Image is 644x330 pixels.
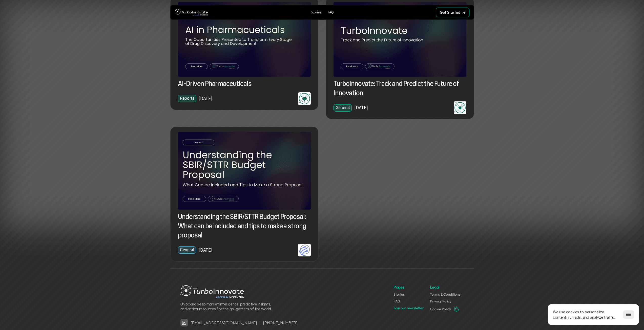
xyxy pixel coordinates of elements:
[259,320,261,325] p: |
[440,10,460,15] p: Get Started
[430,299,451,303] a: Privacy Policy
[263,320,297,325] a: [PHONE_NUMBER]
[393,284,404,290] p: Pages
[436,8,469,17] a: Get Started
[175,8,208,17] img: TurboInnovate Logo
[393,292,405,297] a: Stories
[311,10,321,15] p: Stories
[393,299,400,303] a: FAQ
[430,307,451,311] a: Cookie Policy
[453,306,460,312] button: Cookie Trigger
[328,10,334,15] p: FAQ
[191,320,257,325] a: [EMAIL_ADDRESS][DOMAIN_NAME]
[430,284,440,290] p: Legal
[309,9,323,16] a: Stories
[553,309,618,320] p: We use cookies to personalize content, run ads, and analyze traffic.
[180,302,274,311] p: Unlocking deep market intelligence, predictive insights, and critical resources for the go-getter...
[326,9,336,16] a: FAQ
[393,306,424,310] a: Join our newsletter
[430,292,460,297] a: Terms & Conditions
